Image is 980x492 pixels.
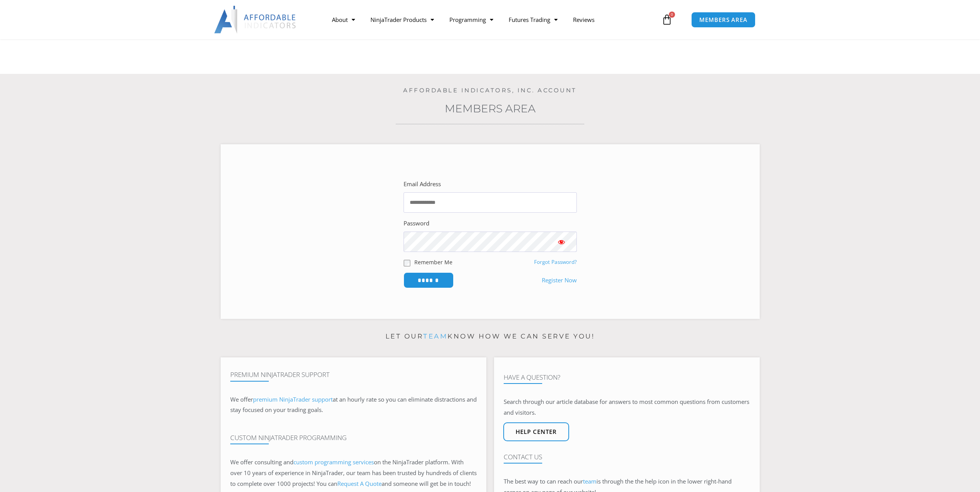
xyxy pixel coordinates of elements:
iframe: Intercom live chat [954,466,972,484]
p: Search through our article database for answers to most common questions from customers and visit... [504,397,750,418]
a: Forgot Password? [534,259,577,265]
a: team [423,332,447,340]
nav: Menu [324,11,659,28]
a: Programming [442,11,501,28]
a: About [324,11,363,28]
span: Help center [516,429,557,435]
h4: Have A Question? [504,374,750,381]
p: Let our know how we can serve you! [221,330,760,343]
label: Email Address [404,179,441,190]
button: Show password [546,232,577,252]
a: MEMBERS AREA [691,12,756,28]
label: Remember Me [414,258,452,266]
a: Members Area [445,102,536,115]
a: custom programming services [293,458,374,466]
a: Reviews [565,11,602,28]
h4: Contact Us [504,453,750,461]
a: Futures Trading [501,11,565,28]
a: NinjaTrader Products [363,11,442,28]
h4: Custom NinjaTrader Programming [230,434,477,442]
a: premium NinjaTrader support [253,395,333,403]
a: team [583,477,596,485]
span: on the NinjaTrader platform. With over 10 years of experience in NinjaTrader, our team has been t... [230,458,477,487]
a: Register Now [542,275,577,286]
h4: Premium NinjaTrader Support [230,371,477,379]
span: MEMBERS AREA [699,17,747,23]
a: Help center [503,422,569,441]
span: We offer consulting and [230,458,374,466]
label: Password [404,218,429,229]
a: Affordable Indicators, Inc. Account [403,87,577,94]
span: 0 [669,12,675,18]
span: at an hourly rate so you can eliminate distractions and stay focused on your trading goals. [230,395,477,414]
a: 0 [650,8,684,31]
img: LogoAI | Affordable Indicators – NinjaTrader [214,6,297,33]
span: We offer [230,395,253,403]
a: Request A Quote [337,480,382,487]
